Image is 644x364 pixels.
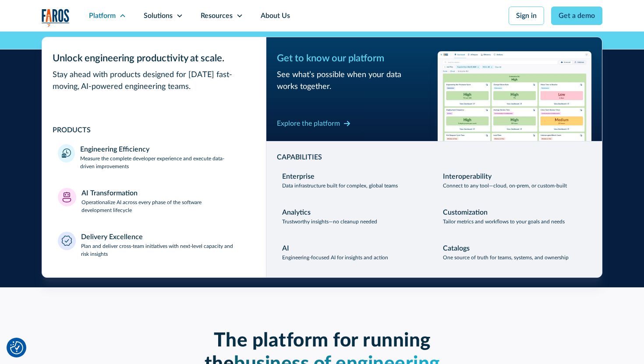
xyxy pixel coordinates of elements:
[438,166,591,195] a: InteroperabilityConnect to any tool—cloud, on-prem, or custom-built
[282,218,377,226] p: Trustworthy insights—no cleanup needed
[81,188,138,198] div: AI Transformation
[438,51,591,141] img: Workflow productivity trends heatmap chart
[282,207,311,218] div: Analytics
[201,11,233,21] div: Resources
[277,202,431,231] a: AnalyticsTrustworthy insights—no cleanup needed
[10,341,23,354] button: Cookie Settings
[53,69,255,93] div: Stay ahead with products designed for [DATE] fast-moving, AI-powered engineering teams.
[81,198,251,214] p: Operationalize AI across every phase of the software development lifecycle
[282,254,388,262] p: Engineering-focused AI for insights and action
[42,9,70,27] img: Logo of the analytics and reporting company Faros.
[443,171,492,182] div: Interoperability
[551,7,602,25] a: Get a demo
[277,117,350,131] a: Explore the platform
[443,243,470,254] div: Catalogs
[443,182,567,190] p: Connect to any tool—cloud, on-prem, or custom-built
[443,218,565,226] p: Tailor metrics and workflows to your goals and needs
[89,11,116,21] div: Platform
[438,238,591,267] a: CatalogsOne source of truth for teams, systems, and ownership
[53,183,255,219] a: AI TransformationOperationalize AI across every phase of the software development lifecycle
[277,69,431,93] div: See what’s possible when your data works together.
[53,125,255,135] div: PRODUCTS
[53,139,255,176] a: Engineering EfficiencyMeasure the complete developer experience and execute data-driven improvements
[80,155,250,170] p: Measure the complete developer experience and execute data-driven improvements
[277,152,591,163] div: CAPABILITIES
[42,9,70,27] a: home
[282,182,398,190] p: Data infrastructure built for complex, global teams
[81,242,251,258] p: Plan and deliver cross-team initiatives with next-level capacity and risk insights
[443,207,488,218] div: Customization
[277,238,431,267] a: AIEngineering-focused AI for insights and action
[277,118,340,129] div: Explore the platform
[509,7,544,25] a: Sign in
[438,202,591,231] a: CustomizationTailor metrics and workflows to your goals and needs
[144,11,173,21] div: Solutions
[53,51,255,66] div: Unlock engineering productivity at scale.
[53,226,255,263] a: Delivery ExcellencePlan and deliver cross-team initiatives with next-level capacity and risk insi...
[282,243,289,254] div: AI
[282,171,315,182] div: Enterprise
[81,232,143,242] div: Delivery Excellence
[277,51,431,66] div: Get to know our platform
[42,32,602,278] nav: Platform
[10,341,23,354] img: Revisit consent button
[443,254,569,262] p: One source of truth for teams, systems, and ownership
[277,166,431,195] a: EnterpriseData infrastructure built for complex, global teams
[80,144,149,155] div: Engineering Efficiency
